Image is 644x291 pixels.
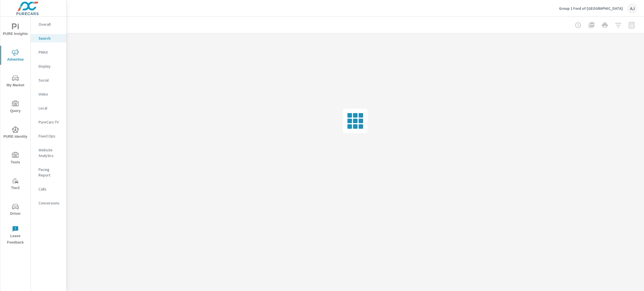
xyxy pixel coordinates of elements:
[2,23,29,37] span: PURE Insights
[39,49,62,55] p: PMAX
[31,199,66,207] div: Conversions
[2,75,29,89] span: My Market
[31,20,66,28] div: Overall
[2,49,29,63] span: Advertise
[2,152,29,166] span: Tools
[39,35,62,41] p: Search
[31,146,66,160] div: Website Analytics
[31,165,66,179] div: Pacing Report
[39,147,62,158] p: Website Analytics
[39,91,62,97] p: Video
[31,104,66,112] div: Local
[31,62,66,70] div: Display
[39,200,62,206] p: Conversions
[31,132,66,140] div: Fixed Ops
[2,203,29,217] span: Driver
[39,119,62,125] p: PureCars TV
[31,34,66,42] div: Search
[31,118,66,126] div: PureCars TV
[559,6,623,11] p: Group 1 Ford of [GEOGRAPHIC_DATA]
[2,101,29,114] span: Query
[39,167,62,178] p: Pacing Report
[39,133,62,139] p: Fixed Ops
[31,76,66,84] div: Social
[0,17,30,248] div: nav menu
[2,126,29,140] span: PURE Identity
[39,77,62,83] p: Social
[39,22,62,27] p: Overall
[2,226,29,246] span: Leave Feedback
[31,185,66,193] div: Calls
[31,90,66,98] div: Video
[31,48,66,56] div: PMAX
[39,105,62,111] p: Local
[39,186,62,192] p: Calls
[627,3,637,13] div: AJ
[2,178,29,191] span: Tier2
[39,63,62,69] p: Display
